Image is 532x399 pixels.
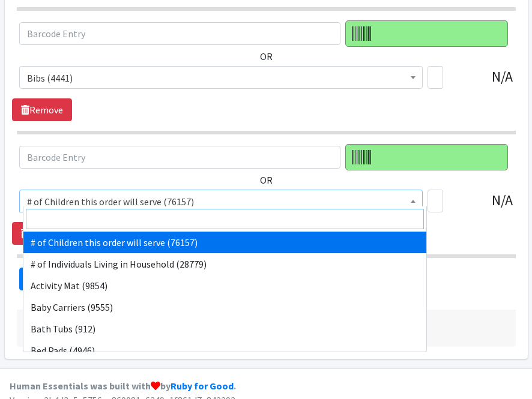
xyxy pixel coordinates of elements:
[12,222,72,245] a: Remove
[428,66,443,89] input: Quantity
[260,49,273,64] label: OR
[260,173,273,187] label: OR
[19,66,423,89] span: Bibs (4441)
[23,296,426,318] li: Baby Carriers (9555)
[19,146,340,169] input: Barcode Entry
[453,190,513,222] div: N/A
[19,22,340,45] input: Barcode Entry
[27,193,415,210] span: # of Children this order will serve (76157)
[23,275,426,296] li: Activity Mat (9854)
[23,232,426,253] li: # of Children this order will serve (76157)
[171,380,234,392] a: Ruby for Good
[19,190,423,212] span: # of Children this order will serve (76157)
[10,380,236,392] strong: Human Essentials was built with by .
[19,268,116,290] a: Add Another Item
[27,70,415,86] span: Bibs (4441)
[23,253,426,275] li: # of Individuals Living in Household (28779)
[428,190,443,212] input: Quantity
[23,318,426,340] li: Bath Tubs (912)
[23,340,426,361] li: Bed Pads (4946)
[12,98,72,121] a: Remove
[453,66,513,98] div: N/A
